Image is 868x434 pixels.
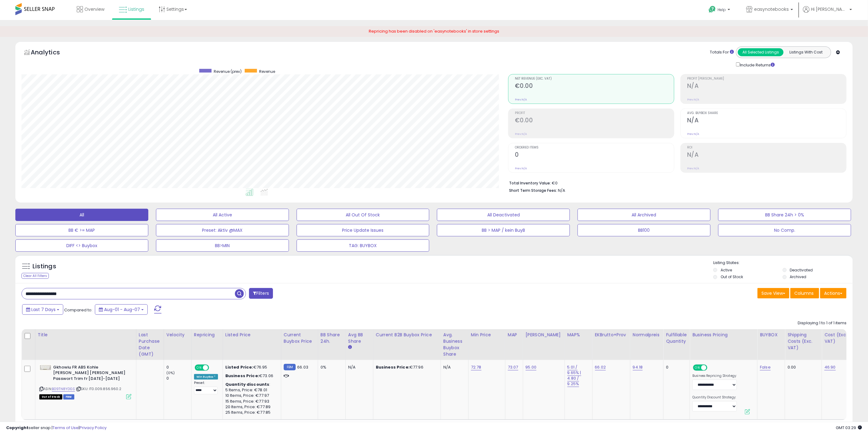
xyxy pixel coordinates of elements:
div: Repricing [194,332,220,338]
a: 72.78 [471,364,481,370]
button: DIFF <> Buybox [15,239,148,252]
span: | SKU: IT0.009.856.960.2 [76,386,121,391]
button: No Comp. [718,224,851,236]
label: Quantity Discount Strategy: [692,395,737,400]
span: Net Revenue (Exc. VAT) [515,77,674,81]
button: Aug-01 - Aug-07 [95,304,148,315]
button: All Active [156,209,289,221]
div: 10 Items, Price: €77.97 [225,393,276,398]
span: easynotebooks [754,6,789,12]
button: All Selected Listings [738,48,784,56]
span: Revenue [259,69,275,74]
div: Business Pricing [692,332,755,338]
div: 25 Items, Price: €77.85 [225,410,276,415]
h2: N/A [687,82,846,91]
h2: €0.00 [515,82,674,91]
span: Repricing has been disabled on 'easynotebooks' in store settings [369,28,499,34]
button: Actions [820,288,847,298]
button: All Out Of Stock [297,209,430,221]
span: All listings that are currently out of stock and unavailable for purchase on Amazon [39,394,62,400]
i: Get Help [708,6,716,13]
div: Normalpreis [633,332,661,338]
div: Last Purchase Date (GMT) [139,332,161,357]
a: Hi [PERSON_NAME] [803,6,852,20]
b: Short Term Storage Fees: [509,188,557,193]
button: TAG: BUYBOX [297,239,430,252]
h2: 0 [515,151,674,160]
a: 73.07 [508,364,518,370]
div: Totals For [710,49,734,55]
a: 46.90 [824,364,836,370]
div: N/A [348,365,368,370]
span: Profit [515,112,674,115]
small: (0%) [166,370,175,375]
a: Help [704,1,736,20]
label: Deactivated [790,267,813,273]
span: FBM [63,394,74,400]
div: : [225,382,276,387]
th: CSV column name: cust_attr_1_MAP% [565,329,592,360]
h5: Analytics [31,48,72,58]
span: 66.03 [297,364,308,370]
strong: Copyright [6,425,29,431]
small: Prev: N/A [687,167,699,170]
span: Revenue (prev) [214,69,242,74]
span: Columns [794,290,814,296]
div: MAP% [567,332,590,338]
a: False [760,364,771,370]
button: All Archived [578,209,710,221]
h5: Listings [33,262,56,271]
div: 0 [166,365,191,370]
button: BB>MIN [156,239,289,252]
span: OFF [208,365,218,370]
button: Price Update Issues [297,224,430,236]
div: €76.95 [225,365,276,370]
span: Last 7 Days [31,306,56,313]
a: Terms of Use [53,425,79,431]
b: Listed Price: [225,364,253,370]
a: 94.18 [633,364,643,370]
div: Preset: [194,381,218,395]
small: Avg BB Share. [348,345,352,350]
span: Overview [84,6,104,12]
b: Gkhowiu FR ABS Kohle [PERSON_NAME] [PERSON_NAME] Passwort Trim fr [DATE]-[DATE] [53,365,128,383]
div: Include Returns [731,61,782,68]
div: ASIN: [39,365,131,399]
small: FBM [284,364,296,370]
b: Quantity discounts [225,381,270,387]
div: N/A [443,365,464,370]
a: 66.02 [595,364,606,370]
div: Min Price [471,332,503,338]
span: ROI [687,146,846,149]
div: Current B2B Buybox Price [376,332,438,338]
button: All [15,209,148,221]
div: BUYBOX [760,332,782,338]
img: 4124dzJzSZL._SL40_.jpg [39,365,52,371]
b: Business Price: [376,364,410,370]
button: Last 7 Days [22,304,63,315]
button: Save View [757,288,789,298]
button: BB Share 24h > 0% [718,209,851,221]
div: seller snap | | [6,425,107,431]
div: Shipping Costs (Exc. VAT) [788,332,819,351]
div: MAP [508,332,520,338]
small: Prev: N/A [515,132,527,136]
small: Prev: N/A [515,167,527,170]
label: Active [721,267,732,273]
label: Archived [790,274,807,279]
span: Avg. Buybox Share [687,112,846,115]
button: Preset: Aktiv @MAX [156,224,289,236]
label: Out of Stock [721,274,743,279]
span: Hi [PERSON_NAME] [811,6,848,12]
div: 0 [166,376,191,381]
a: 5.01 / 9.65% | 4.80 / 9.25% [567,364,581,387]
span: N/A [558,187,565,193]
a: B09TN8YDGS [52,386,75,392]
h2: €0.00 [515,117,674,125]
div: BB Share 24h. [321,332,343,345]
small: Prev: N/A [687,132,699,136]
button: Columns [790,288,819,298]
div: Avg. Business Buybox Share [443,332,466,357]
span: Profit [PERSON_NAME] [687,77,846,81]
p: Listing States: [713,260,853,266]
